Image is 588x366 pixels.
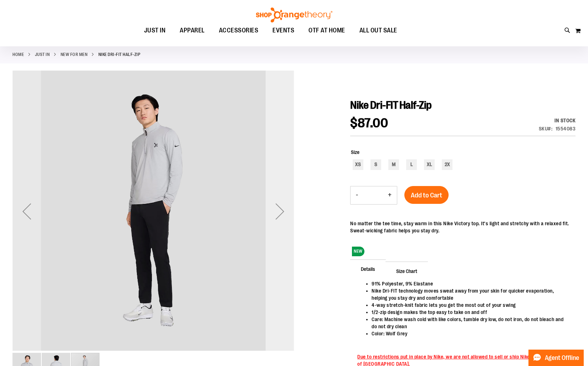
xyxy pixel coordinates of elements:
[528,350,584,366] button: Agent Offline
[406,159,417,170] div: L
[385,262,428,280] span: Size Chart
[12,69,294,351] img: Nike Dri-FIT Half-Zip
[545,355,579,361] span: Agent Offline
[363,187,383,204] input: Product quantity
[272,22,294,38] span: EVENTS
[61,51,88,58] a: New for Men
[308,22,345,38] span: OTF AT HOME
[351,149,359,155] span: Size
[404,186,449,204] button: Add to Cart
[370,159,381,170] div: S
[350,220,576,234] div: No matter the tee time, stay warm in this Nike Victory top. It's light and stretchy with a relaxe...
[353,159,363,170] div: XS
[144,22,166,38] span: JUST IN
[180,22,205,38] span: APPAREL
[411,191,442,199] span: Add to Cart
[388,159,399,170] div: M
[219,22,259,38] span: ACCESSORIES
[35,51,50,58] a: JUST IN
[255,7,333,22] img: Shop Orangetheory
[539,117,576,124] div: Availability
[372,309,568,316] li: 1/2-zip design makes the top easy to take on and off
[350,116,388,130] span: $87.00
[556,125,576,132] div: 1554083
[383,186,397,204] button: Increase product quantity
[442,159,452,170] div: 2X
[98,51,140,58] strong: Nike Dri-FIT Half-Zip
[359,22,397,38] span: ALL OUT SALE
[266,71,294,352] div: Next
[350,259,386,278] span: Details
[12,71,294,352] div: Nike Dri-FIT Half-Zip
[539,126,553,132] strong: SKU
[539,117,576,124] div: In stock
[350,99,432,111] span: Nike Dri-FIT Half-Zip
[372,280,568,287] li: 91% Polyester, 9% Elastane
[352,247,364,256] span: NEW
[372,316,568,330] li: Care: Machine wash cold with like colors, tumble dry low, do not iron, do not bleach and do not d...
[12,71,41,352] div: Previous
[351,186,363,204] button: Decrease product quantity
[372,330,568,337] li: Color: Wolf Grey
[372,287,568,301] li: Nike Dri-FIT technology moves sweat away from your skin for quicker evaporation, helping you stay...
[372,301,568,309] li: 4-way stretch-knit fabric lets you get the most out of your swing
[424,159,435,170] div: XL
[12,51,24,58] a: Home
